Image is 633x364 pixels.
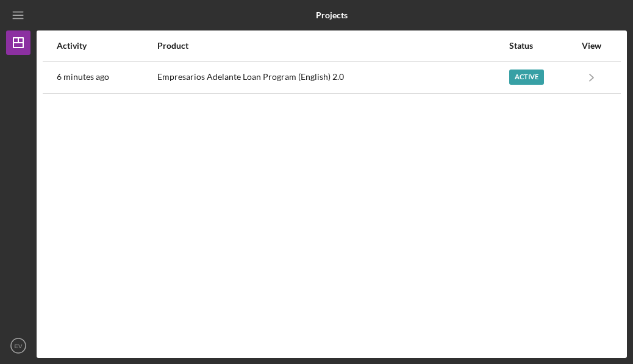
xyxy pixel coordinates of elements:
div: Status [509,41,575,51]
text: EV [15,343,23,349]
div: View [576,41,607,51]
div: Empresarios Adelante Loan Program (English) 2.0 [157,62,508,93]
div: Active [509,70,544,85]
button: EV [6,334,30,358]
time: 2025-10-01 18:51 [57,72,109,82]
b: Projects [316,10,348,20]
div: Activity [57,41,156,51]
div: Product [157,41,508,51]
